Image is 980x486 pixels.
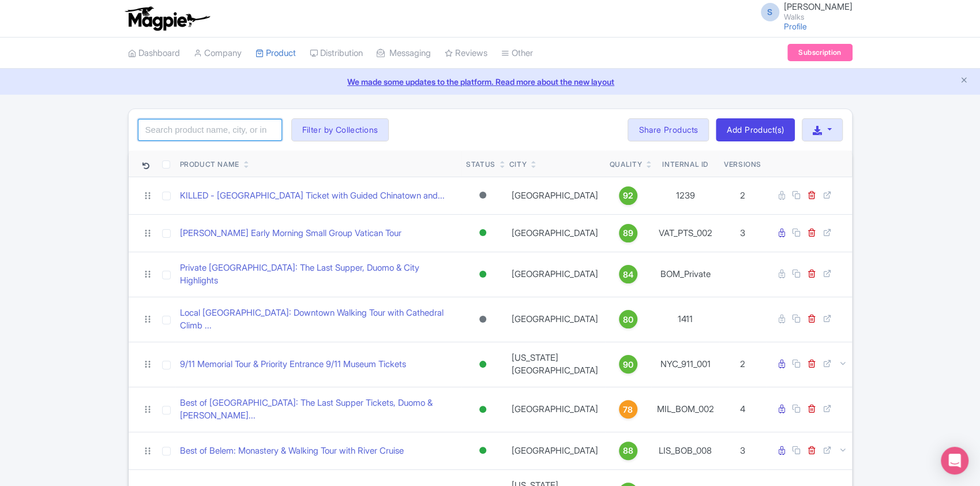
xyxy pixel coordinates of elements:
span: [PERSON_NAME] [784,1,853,12]
td: NYC_911_001 [651,342,719,387]
td: BOM_Private [651,252,719,297]
th: Internal ID [651,151,719,177]
a: Profile [784,21,807,31]
a: Other [501,38,533,69]
a: Subscription [787,44,852,61]
div: Status [466,159,495,170]
a: Add Product(s) [716,118,795,141]
div: Active [477,356,489,373]
span: 78 [623,403,633,416]
td: [GEOGRAPHIC_DATA] [505,177,605,214]
a: Best of [GEOGRAPHIC_DATA]: The Last Supper Tickets, Duomo & [PERSON_NAME]... [180,397,457,423]
button: Close announcement [960,74,968,88]
a: Messaging [377,38,431,69]
span: 89 [623,227,633,240]
div: Open Intercom Messenger [941,447,968,474]
a: 9/11 Memorial Tour & Priority Entrance 9/11 Museum Tickets [180,358,406,371]
a: [PERSON_NAME] Early Morning Small Group Vatican Tour [180,227,401,240]
a: 80 [610,310,647,328]
td: MIL_BOM_002 [651,387,719,432]
input: Search product name, city, or interal id [138,119,282,141]
td: [GEOGRAPHIC_DATA] [505,387,605,432]
a: 90 [610,355,647,373]
small: Walks [784,13,853,21]
a: KILLED - [GEOGRAPHIC_DATA] Ticket with Guided Chinatown and... [180,189,445,203]
span: 80 [623,313,633,326]
td: 1239 [651,177,719,214]
td: [GEOGRAPHIC_DATA] [505,432,605,469]
a: Reviews [445,38,487,69]
a: Private [GEOGRAPHIC_DATA]: The Last Supper, Duomo & City Highlights [180,261,457,287]
div: Product Name [180,159,239,170]
td: LIS_BOB_008 [651,432,719,469]
span: 92 [623,189,633,202]
div: Archived [477,187,489,204]
a: S [PERSON_NAME] Walks [754,2,853,21]
span: S [761,3,779,21]
span: 3 [740,227,745,238]
a: Share Products [628,118,709,141]
a: 84 [610,265,647,283]
button: Filter by Collections [291,118,389,141]
a: Dashboard [128,38,180,69]
a: 78 [610,400,647,418]
td: 1411 [651,297,719,342]
img: logo-ab69f6fb50320c5b225c76a69d11143b.png [122,6,212,31]
td: [GEOGRAPHIC_DATA] [505,252,605,297]
a: Local [GEOGRAPHIC_DATA]: Downtown Walking Tour with Cathedral Climb ... [180,306,457,332]
span: 2 [740,190,745,201]
a: Company [194,38,242,69]
th: Versions [719,151,766,177]
a: We made some updates to the platform. Read more about the new layout [7,76,973,88]
div: Active [477,401,489,418]
span: 4 [740,403,745,414]
td: [US_STATE][GEOGRAPHIC_DATA] [505,342,605,387]
span: 88 [623,444,633,457]
a: 89 [610,224,647,242]
a: Best of Belem: Monastery & Walking Tour with River Cruise [180,444,404,458]
td: [GEOGRAPHIC_DATA] [505,214,605,252]
td: VAT_PTS_002 [651,214,719,252]
a: 92 [610,186,647,205]
a: Product [256,38,296,69]
a: 88 [610,442,647,460]
div: Active [477,225,489,241]
span: 3 [740,445,745,456]
span: 90 [623,358,633,371]
a: Distribution [310,38,363,69]
div: City [509,159,527,170]
td: [GEOGRAPHIC_DATA] [505,297,605,342]
div: Active [477,442,489,459]
div: Quality [610,159,642,170]
div: Archived [477,311,489,328]
span: 84 [623,268,633,281]
div: Active [477,266,489,283]
span: 2 [740,358,745,369]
